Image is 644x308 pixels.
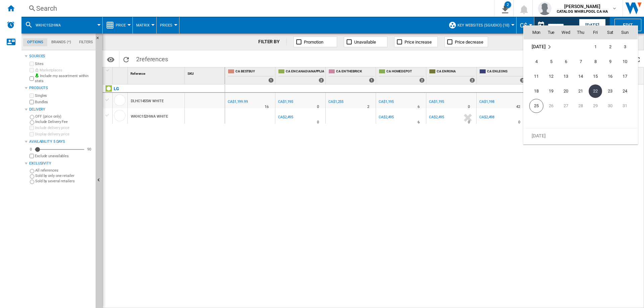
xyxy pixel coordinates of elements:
[618,26,638,39] th: Sun
[589,70,602,83] span: 15
[558,99,573,113] td: Wednesday August 27 2025
[618,99,638,113] td: Sunday August 31 2025
[618,40,632,54] span: 3
[603,39,618,54] td: Saturday August 2 2025
[618,69,638,84] td: Sunday August 17 2025
[618,84,638,99] td: Sunday August 24 2025
[603,40,617,54] span: 2
[524,26,544,39] th: Mon
[603,26,618,39] th: Sat
[588,39,603,54] td: Friday August 1 2025
[524,113,638,128] tr: Week undefined
[589,84,602,98] span: 22
[558,84,573,99] td: Wednesday August 20 2025
[573,99,588,113] td: Thursday August 28 2025
[574,55,587,68] span: 7
[618,70,632,83] span: 17
[589,55,602,68] span: 8
[544,84,558,99] td: Tuesday August 19 2025
[588,26,603,39] th: Fri
[524,99,638,113] tr: Week 5
[544,84,558,98] span: 19
[524,84,638,99] tr: Week 4
[524,39,573,54] td: August 2025
[603,84,617,98] span: 23
[618,39,638,54] td: Sunday August 3 2025
[530,84,543,98] span: 18
[524,69,638,84] tr: Week 3
[573,26,588,39] th: Thu
[558,26,573,39] th: Wed
[544,99,558,113] td: Tuesday August 26 2025
[544,26,558,39] th: Tue
[588,84,603,99] td: Friday August 22 2025
[574,70,587,83] span: 14
[573,69,588,84] td: Thursday August 14 2025
[559,70,573,83] span: 13
[524,54,638,69] tr: Week 2
[559,84,573,98] span: 20
[529,99,543,113] span: 25
[544,54,558,69] td: Tuesday August 5 2025
[558,54,573,69] td: Wednesday August 6 2025
[573,84,588,99] td: Thursday August 21 2025
[573,54,588,69] td: Thursday August 7 2025
[603,69,618,84] td: Saturday August 16 2025
[618,84,632,98] span: 24
[603,84,618,99] td: Saturday August 23 2025
[524,128,638,143] tr: Week undefined
[524,54,544,69] td: Monday August 4 2025
[603,70,617,83] span: 16
[618,54,638,69] td: Sunday August 10 2025
[558,69,573,84] td: Wednesday August 13 2025
[530,55,543,68] span: 4
[524,26,638,144] md-calendar: Calendar
[544,70,558,83] span: 12
[524,39,638,54] tr: Week 1
[559,55,573,68] span: 6
[544,69,558,84] td: Tuesday August 12 2025
[588,69,603,84] td: Friday August 15 2025
[532,44,545,49] span: [DATE]
[524,69,544,84] td: Monday August 11 2025
[544,55,558,68] span: 5
[589,40,602,54] span: 1
[532,133,545,138] span: [DATE]
[603,55,617,68] span: 9
[603,99,618,113] td: Saturday August 30 2025
[588,54,603,69] td: Friday August 8 2025
[603,54,618,69] td: Saturday August 9 2025
[574,84,587,98] span: 21
[530,70,543,83] span: 11
[524,99,544,113] td: Monday August 25 2025
[618,55,632,68] span: 10
[524,84,544,99] td: Monday August 18 2025
[588,99,603,113] td: Friday August 29 2025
